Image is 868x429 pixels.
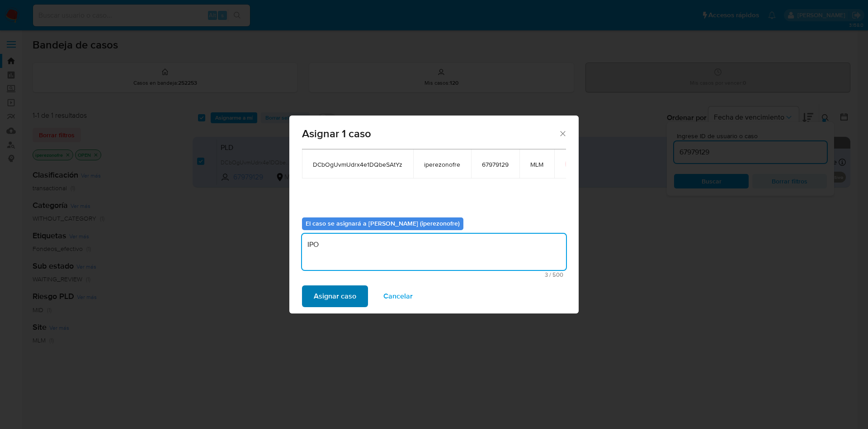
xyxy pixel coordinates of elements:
span: Cancelar [383,286,413,306]
span: Asignar caso [314,286,356,306]
span: iperezonofre [424,160,460,169]
button: Cerrar ventana [558,129,566,137]
button: icon-button [565,159,576,169]
span: Asignar 1 caso [302,128,558,139]
span: Máximo 500 caracteres [305,272,563,278]
span: 67979129 [482,160,509,169]
span: MLM [530,160,543,169]
div: assign-modal [289,116,579,313]
textarea: IPO [302,234,566,270]
button: Cancelar [372,285,425,307]
b: El caso se asignará a [PERSON_NAME] (iperezonofre) [306,219,460,228]
button: Asignar caso [302,285,368,307]
span: DCbOgUvmUdrx4e1DQbeSAtYz [313,160,402,169]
